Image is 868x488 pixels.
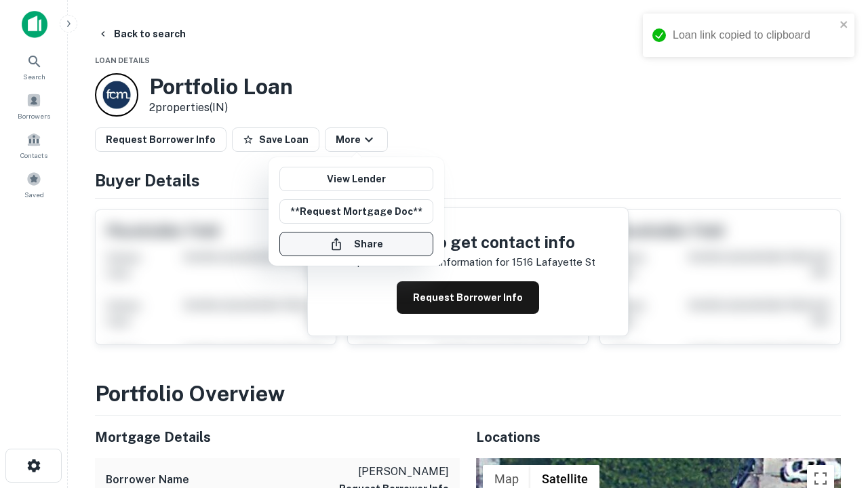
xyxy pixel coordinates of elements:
[279,232,433,256] button: Share
[840,19,849,32] button: close
[279,167,433,191] a: View Lender
[279,199,433,224] button: **Request Mortgage Doc**
[673,27,835,43] div: Loan link copied to clipboard
[800,336,868,401] iframe: Chat Widget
